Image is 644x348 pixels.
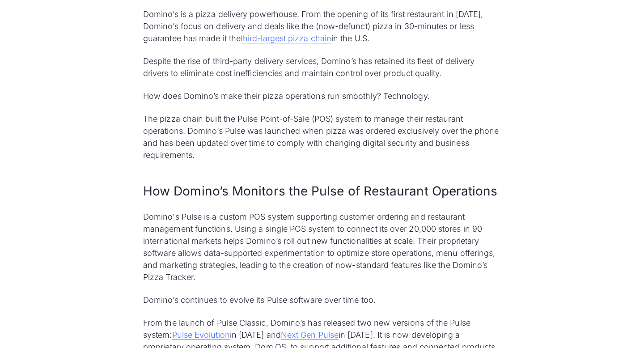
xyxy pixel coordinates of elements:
a: Next Gen Pulse [281,330,339,340]
h2: How Domino’s Monitors the Pulse of Restaurant Operations [143,182,501,200]
p: The pizza chain built the Pulse Point-of-Sale (POS) system to manage their restaurant operations.... [143,113,501,161]
p: Despite the rise of third-party delivery services, Domino’s has retained its fleet of delivery dr... [143,55,501,79]
p: Domino's Pulse is a custom POS system supporting customer ordering and restaurant management func... [143,211,501,283]
a: Pulse Evolution [172,330,230,340]
p: Domino’s continues to evolve its Pulse software over time too. [143,294,501,306]
a: third-largest pizza chain [241,34,331,43]
p: How does Domino’s make their pizza operations run smoothly? Technology. [143,90,501,102]
p: Domino’s is a pizza delivery powerhouse. From the opening of its first restaurant in [DATE], Domi... [143,8,501,44]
